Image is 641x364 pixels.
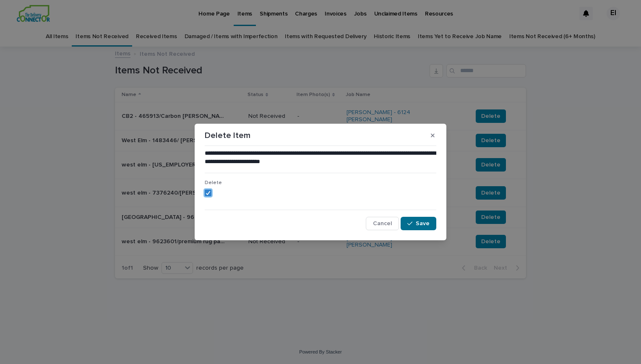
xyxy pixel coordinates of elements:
[416,221,430,226] span: Save
[205,130,250,140] p: Delete Item
[401,217,436,230] button: Save
[205,180,222,185] span: Delete
[366,217,399,230] button: Cancel
[373,221,392,226] span: Cancel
